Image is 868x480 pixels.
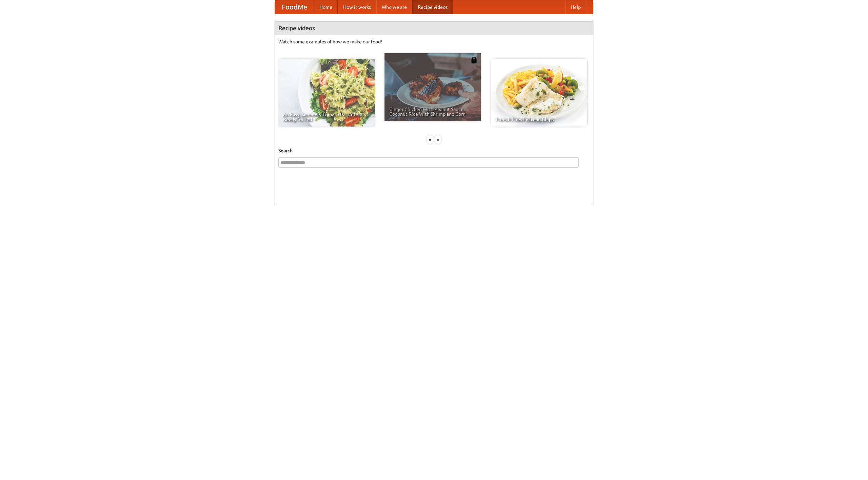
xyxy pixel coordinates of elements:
[278,38,590,45] p: Watch some examples of how we make our food!
[314,0,338,14] a: Home
[471,57,477,63] img: 483408.png
[275,21,593,35] h4: Recipe videos
[427,135,433,144] div: «
[278,147,590,154] h5: Search
[412,0,453,14] a: Recipe videos
[275,0,314,14] a: FoodMe
[496,117,583,122] span: French Fries Fish and Chips
[338,0,376,14] a: How it works
[278,59,375,127] a: An Easy, Summery Tomato Pasta That's Ready for Fall
[565,0,586,14] a: Help
[435,135,441,144] div: »
[376,0,412,14] a: Who we are
[283,112,370,122] span: An Easy, Summery Tomato Pasta That's Ready for Fall
[491,59,587,127] a: French Fries Fish and Chips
